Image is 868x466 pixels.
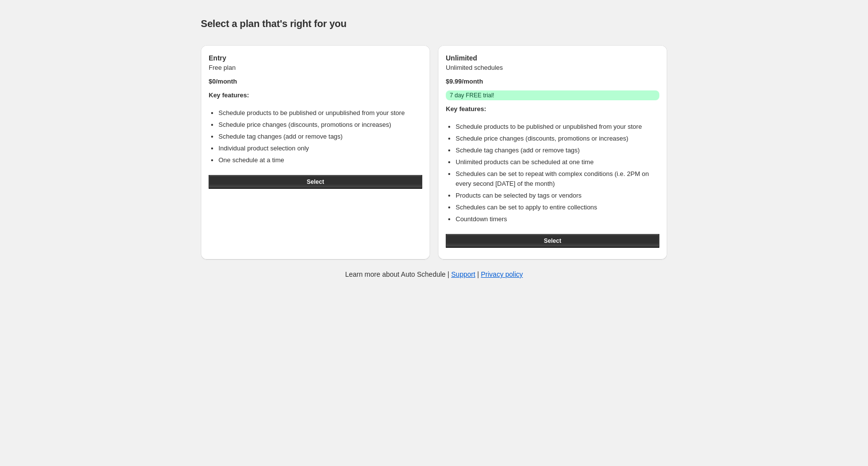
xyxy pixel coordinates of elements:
[307,178,324,186] span: Select
[450,91,494,99] span: 7 day FREE trial!
[456,169,659,189] li: Schedules can be set to repeat with complex conditions (i.e. 2PM on every second [DATE] of the mo...
[209,175,422,189] button: Select
[201,18,667,29] h1: Select a plan that's right for you
[481,270,523,278] a: Privacy policy
[456,146,659,155] li: Schedule tag changes (add or remove tags)
[456,134,659,144] li: Schedule price changes (discounts, promotions or increases)
[218,155,422,165] li: One schedule at a time
[446,63,659,73] p: Unlimited schedules
[456,191,659,201] li: Products can be selected by tags or vendors
[446,104,659,114] h4: Key features:
[218,108,422,118] li: Schedule products to be published or unpublished from your store
[209,63,422,73] p: Free plan
[218,120,422,130] li: Schedule price changes (discounts, promotions or increases)
[544,237,561,245] span: Select
[446,77,659,87] p: $ 9.99 /month
[451,270,475,278] a: Support
[218,144,422,153] li: Individual product selection only
[209,53,422,63] h3: Entry
[446,53,659,63] h3: Unlimited
[209,77,422,87] p: $ 0 /month
[446,234,659,248] button: Select
[209,90,422,100] h4: Key features:
[456,157,659,167] li: Unlimited products can be scheduled at one time
[218,132,422,142] li: Schedule tag changes (add or remove tags)
[456,122,659,132] li: Schedule products to be published or unpublished from your store
[456,203,659,212] li: Schedules can be set to apply to entire collections
[456,214,659,224] li: Countdown timers
[345,269,523,279] p: Learn more about Auto Schedule | |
